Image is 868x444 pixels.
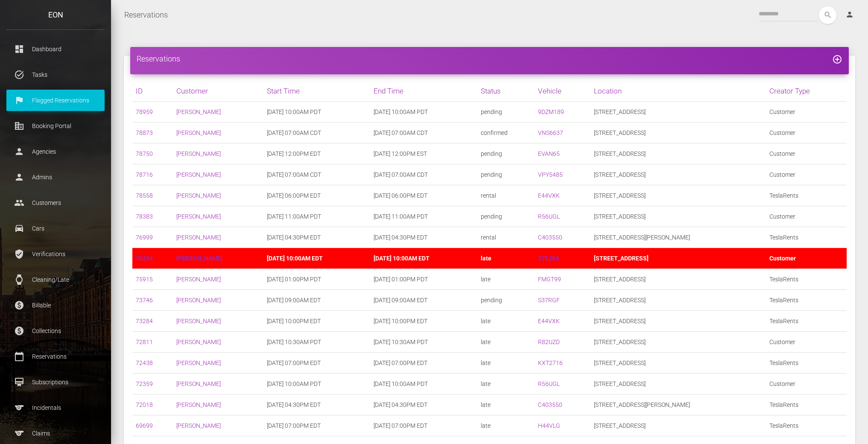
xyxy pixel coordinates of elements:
[263,415,370,436] td: [DATE] 07:00PM EDT
[263,353,370,374] td: [DATE] 07:00PM EDT
[370,81,477,102] th: End Time
[766,290,847,311] td: TeslaRents
[538,255,559,262] a: 27EJXA
[132,81,173,102] th: ID
[370,164,477,185] td: [DATE] 07:00AM CDT
[370,248,477,269] td: [DATE] 10:00AM EDT
[477,374,535,394] td: late
[263,290,370,311] td: [DATE] 09:00AM EDT
[6,269,105,290] a: watch Cleaning/Late
[263,185,370,206] td: [DATE] 06:00PM EDT
[477,123,535,143] td: confirmed
[370,332,477,353] td: [DATE] 10:30AM PDT
[13,376,98,388] p: Subscriptions
[370,374,477,394] td: [DATE] 10:00AM PDT
[590,123,766,143] td: [STREET_ADDRESS]
[766,206,847,227] td: Customer
[590,81,766,102] th: Location
[845,10,854,19] i: person
[176,129,221,136] a: [PERSON_NAME]
[176,339,221,345] a: [PERSON_NAME]
[6,243,105,265] a: verified_user Verifications
[477,248,535,269] td: late
[538,359,563,366] a: KXT2716
[766,227,847,248] td: TeslaRents
[370,394,477,415] td: [DATE] 04:30PM EDT
[477,290,535,311] td: pending
[6,218,105,239] a: drive_eta Cars
[590,248,766,269] td: [STREET_ADDRESS]
[13,171,98,184] p: Admins
[477,353,535,374] td: late
[477,81,535,102] th: Status
[590,311,766,332] td: [STREET_ADDRESS]
[136,339,153,345] a: 72811
[538,401,562,408] a: C403550
[176,401,221,408] a: [PERSON_NAME]
[263,227,370,248] td: [DATE] 04:30PM EDT
[136,108,153,115] a: 78959
[136,150,153,157] a: 78750
[13,94,98,107] p: Flagged Reservations
[538,318,560,324] a: E44VXK
[6,423,105,444] a: sports Claims
[538,234,562,241] a: C403550
[590,332,766,353] td: [STREET_ADDRESS]
[477,415,535,436] td: late
[176,213,221,220] a: [PERSON_NAME]
[819,6,836,24] button: search
[590,394,766,415] td: [STREET_ADDRESS][PERSON_NAME]
[370,269,477,290] td: [DATE] 01:00PM PDT
[136,129,153,136] a: 78873
[370,143,477,164] td: [DATE] 12:00PM EST
[124,4,168,26] a: Reservations
[766,123,847,143] td: Customer
[13,222,98,235] p: Cars
[13,401,98,414] p: Incidentals
[136,213,153,220] a: 78383
[13,196,98,209] p: Customers
[590,374,766,394] td: [STREET_ADDRESS]
[176,422,221,429] a: [PERSON_NAME]
[136,297,153,304] a: 73746
[766,143,847,164] td: Customer
[176,255,222,262] a: [PERSON_NAME]
[136,318,153,324] a: 73284
[538,108,564,115] a: 9DZM189
[13,324,98,337] p: Collections
[538,339,560,345] a: R82UZD
[477,332,535,353] td: late
[590,290,766,311] td: [STREET_ADDRESS]
[832,54,842,63] a: add_circle_outline
[176,150,221,157] a: [PERSON_NAME]
[370,290,477,311] td: [DATE] 09:00AM EDT
[590,102,766,123] td: [STREET_ADDRESS]
[477,185,535,206] td: rental
[176,234,221,241] a: [PERSON_NAME]
[176,359,221,366] a: [PERSON_NAME]
[766,164,847,185] td: Customer
[538,380,560,387] a: R56UGL
[766,353,847,374] td: TeslaRents
[6,64,105,85] a: task_alt Tasks
[477,269,535,290] td: late
[6,346,105,367] a: calendar_today Reservations
[477,102,535,123] td: pending
[370,206,477,227] td: [DATE] 11:00AM PDT
[263,206,370,227] td: [DATE] 11:00AM PDT
[176,192,221,199] a: [PERSON_NAME]
[766,102,847,123] td: Customer
[538,297,560,304] a: S37RGF
[13,350,98,363] p: Reservations
[766,394,847,415] td: TeslaRents
[766,185,847,206] td: TeslaRents
[176,318,221,324] a: [PERSON_NAME]
[176,171,221,178] a: [PERSON_NAME]
[263,143,370,164] td: [DATE] 12:00PM EDT
[370,415,477,436] td: [DATE] 07:00PM EDT
[13,299,98,312] p: Billable
[6,115,105,137] a: corporate_fare Booking Portal
[538,171,563,178] a: VPY5485
[370,123,477,143] td: [DATE] 07:00AM CDT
